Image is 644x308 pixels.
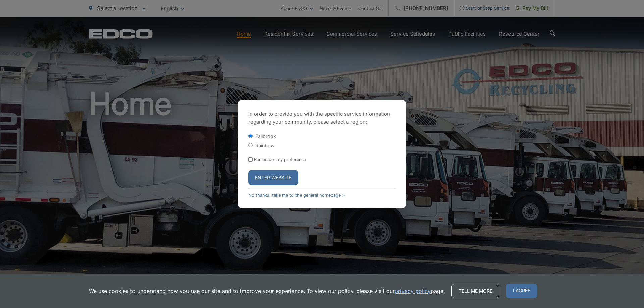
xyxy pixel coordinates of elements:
a: privacy policy [395,287,431,295]
label: Remember my preference [254,157,306,162]
button: Enter Website [248,170,298,185]
span: I agree [506,284,537,298]
label: Fallbrook [255,133,276,139]
p: In order to provide you with the specific service information regarding your community, please se... [248,110,396,126]
a: No thanks, take me to the general homepage > [248,193,345,198]
p: We use cookies to understand how you use our site and to improve your experience. To view our pol... [89,287,445,295]
a: Tell me more [451,284,499,298]
label: Rainbow [255,143,275,148]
